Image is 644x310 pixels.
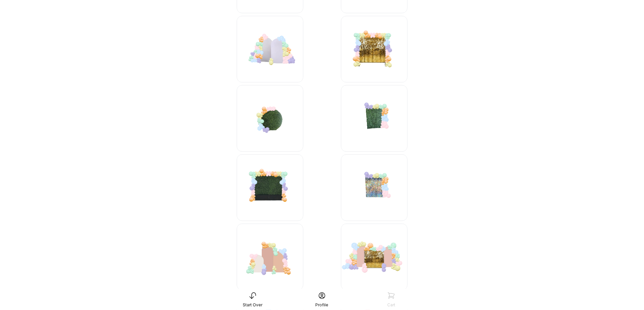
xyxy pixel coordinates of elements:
div: Profile [316,302,329,308]
div: Start Over [243,302,263,308]
img: - [237,224,303,290]
img: - [341,85,408,152]
img: - [237,85,303,152]
img: - [341,16,408,83]
div: Cart [387,302,395,308]
img: - [237,16,303,83]
img: - [341,155,408,221]
img: - [237,155,303,221]
img: - [341,224,408,290]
